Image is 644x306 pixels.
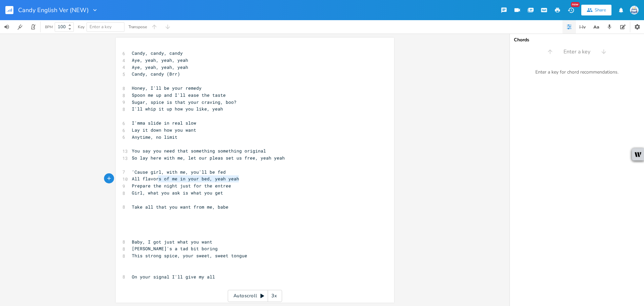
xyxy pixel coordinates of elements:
span: Candy English Ver (NEW) [18,7,89,13]
span: Honey, I'll be your remedy [132,85,202,91]
div: BPM [45,25,53,29]
div: Autoscroll [228,290,282,302]
div: Transpose [128,25,147,29]
div: New [571,2,580,7]
span: Anytime, no limit [132,134,177,140]
span: Spoon me up and I'll ease the taste [132,92,226,98]
span: [PERSON_NAME]'s a tad bit boring [132,246,218,252]
span: Candy, candy (Brr) [132,71,180,77]
button: Share [581,5,611,15]
span: Girl, what you ask is what you get [132,190,223,196]
span: I'mma slide in real slow [132,120,196,126]
div: Share [595,7,606,13]
span: You say you need that something something original [132,148,266,154]
span: Aye, yeah, yeah, yeah [132,57,188,63]
img: Sign In [630,6,639,14]
span: Enter a key [563,48,590,56]
div: Chords [514,38,640,42]
button: New [564,4,578,16]
span: Prepare the night just for the entree [132,183,231,189]
span: Take all that you want from me, babe [132,204,228,210]
span: Candy, candy, candy [132,50,183,56]
span: Sugar, spice is that your craving, boo? [132,99,236,105]
div: Enter a key for chord recommendations. [510,65,644,79]
span: This strong spice, your sweet, sweet tongue [132,253,247,259]
div: Key [78,25,85,29]
span: 'Cause girl, with me, you'll be fed [132,169,226,175]
span: So lay here with me, let our pleas set us free, yeah yeah [132,155,285,161]
span: Lay it down how you want [132,127,196,133]
span: Enter a key [90,24,112,30]
span: On your signal I'll give my all [132,274,215,280]
span: All flavors of me in your bed, yeah yeah [132,176,239,182]
span: Baby, I got just what you want [132,239,212,245]
span: Aye, yeah, yeah, yeah [132,64,188,70]
div: 3x [268,290,280,302]
span: I'll whip it up how you like, yeah [132,106,223,112]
